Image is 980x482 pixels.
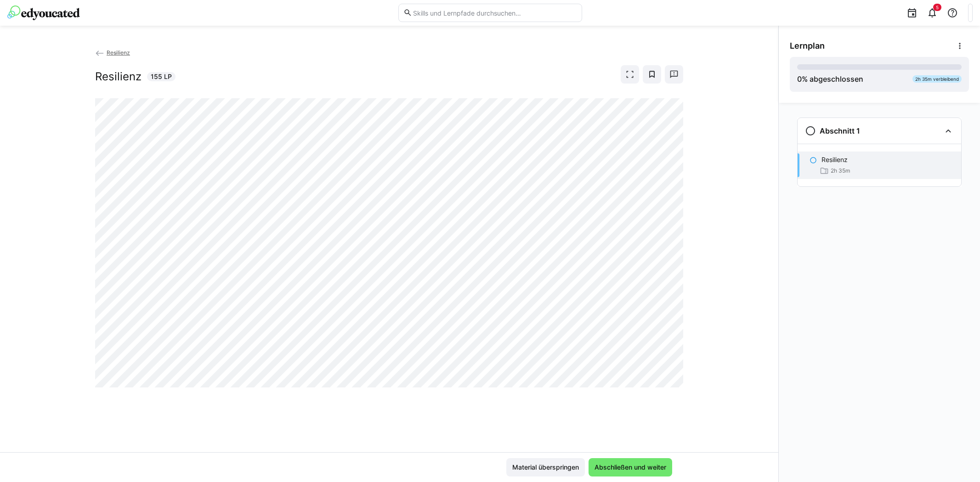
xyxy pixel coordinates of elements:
span: Abschließen und weiter [593,463,668,472]
div: % abgeschlossen [797,73,863,84]
button: Abschließen und weiter [589,458,672,476]
button: Material überspringen [506,458,585,476]
h2: Resilienz [95,70,142,84]
span: Resilienz [107,49,130,56]
h3: Abschnitt 1 [820,126,860,135]
p: Resilienz [821,155,848,164]
span: Material überspringen [511,463,580,472]
span: Lernplan [790,41,825,51]
input: Skills und Lernpfade durchsuchen… [412,9,577,17]
span: 0 [797,74,802,84]
span: 5 [936,5,939,10]
span: 2h 35m [831,167,850,174]
div: 2h 35m verbleibend [912,75,962,83]
a: Resilienz [95,49,130,56]
span: 155 LP [151,72,172,81]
